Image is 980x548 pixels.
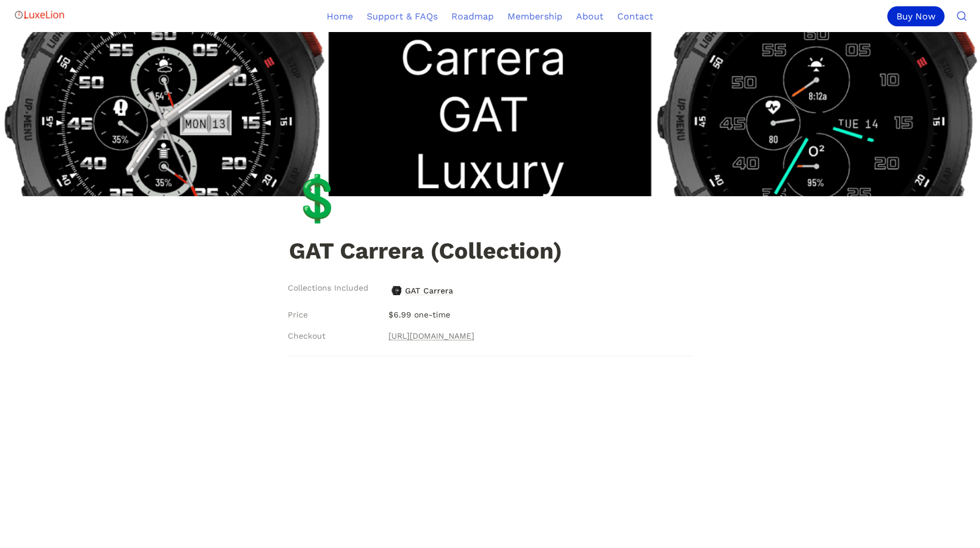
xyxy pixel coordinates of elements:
[288,309,308,321] span: Price
[384,304,693,325] p: $6.99 one-time
[14,3,65,26] img: Logo
[887,6,949,26] a: Buy Now
[288,282,368,294] span: Collections Included
[391,286,402,295] img: GAT Carrera
[887,6,945,26] div: Buy Now
[288,330,326,342] span: Checkout
[288,239,693,266] h1: GAT Carrera (Collection)
[388,281,457,300] a: GAT CarreraGAT Carrera
[388,329,474,343] a: [URL][DOMAIN_NAME]
[404,283,454,298] span: GAT Carrera
[289,176,345,221] div: 💲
